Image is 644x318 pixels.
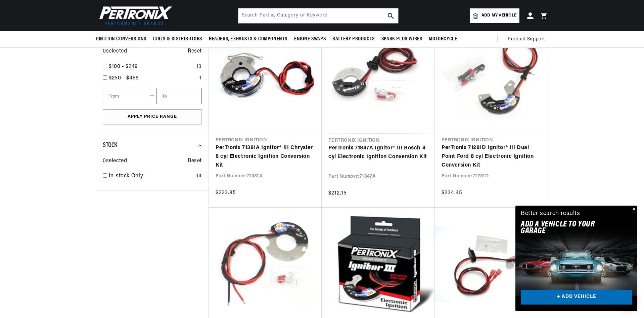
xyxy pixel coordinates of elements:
summary: Motorcycle [425,31,460,47]
summary: Coils & Distributors [150,31,205,47]
summary: Product Support [508,31,548,47]
span: Reset [188,157,202,166]
span: $100 - $249 [109,64,138,69]
span: Stock [103,142,117,149]
summary: Battery Products [329,31,378,47]
span: — [150,92,155,101]
summary: Spark Plug Wires [378,31,426,47]
button: Apply Price Range [103,109,202,125]
div: 1 [199,74,202,83]
span: Add my vehicle [481,12,516,19]
img: Pertronix [96,4,173,27]
h2: Add A VEHICLE to your garage [521,221,615,235]
div: Better search results [521,209,580,219]
a: Add my vehicle [470,8,519,23]
span: Headers, Exhausts & Components [209,36,287,43]
span: Spark Plug Wires [381,36,422,43]
summary: Engine Swaps [291,31,329,47]
span: Battery Products [332,36,375,43]
button: search button [383,8,398,23]
a: In-stock Only [109,172,194,181]
span: Engine Swaps [294,36,326,43]
input: From [103,88,148,104]
span: 0 selected [103,47,127,56]
span: Motorcycle [429,36,457,43]
span: Coils & Distributors [153,36,202,43]
summary: Ignition Conversions [96,31,150,47]
a: PerTronix 71847A Ignitor® III Bosch 4 cyl Electronic Ignition Conversion Kit [328,144,428,161]
span: 0 selected [103,157,127,166]
input: To [156,88,202,104]
span: Reset [188,47,202,56]
a: PerTronix 71381A Ignitor® III Chrysler 8 cyl Electronic Ignition Conversion Kit [216,144,315,170]
span: $250 - $499 [109,75,139,81]
div: 13 [196,63,202,71]
input: Search Part #, Category or Keyword [238,8,398,23]
summary: Headers, Exhausts & Components [205,31,291,47]
div: 14 [196,172,202,181]
a: PerTronix 71281D Ignitor® III Dual Point Ford 8 cyl Electronic Ignition Conversion Kit [442,144,541,170]
button: Close [629,206,637,214]
a: + ADD VEHICLE [521,290,632,305]
span: Ignition Conversions [96,36,146,43]
span: Product Support [508,36,545,43]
